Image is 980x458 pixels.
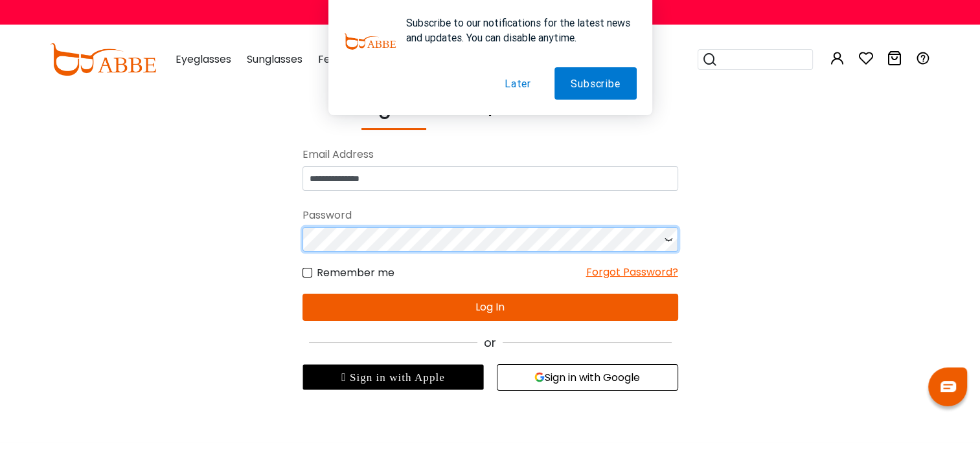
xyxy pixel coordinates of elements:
[396,16,637,45] div: Subscribe to our notifications for the latest news and updates. You can disable anytime.
[344,16,396,67] img: notification icon
[302,294,678,321] button: Log In
[586,265,678,281] div: Forgot Password?
[302,143,678,166] div: Email Address
[302,265,394,281] label: Remember me
[940,381,956,392] img: chat
[554,67,636,100] button: Subscribe
[302,334,678,351] div: or
[302,204,678,227] div: Password
[488,67,547,100] button: Later
[302,364,484,390] div: Sign in with Apple
[497,364,678,391] button: Sign in with Google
